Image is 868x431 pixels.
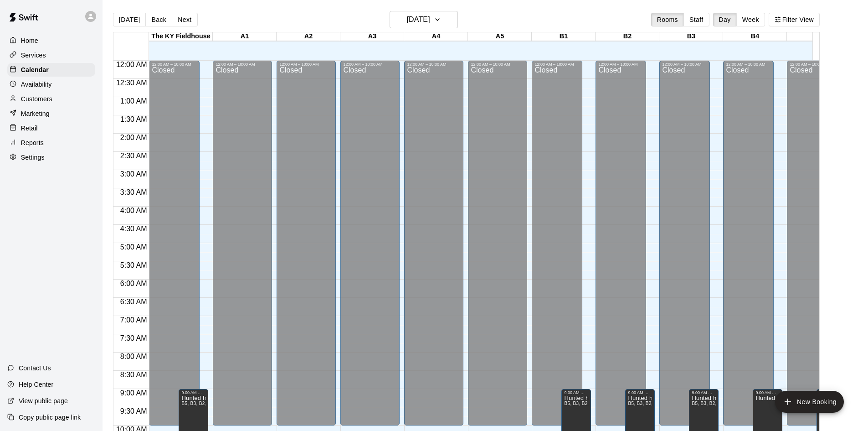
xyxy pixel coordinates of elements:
div: 12:00 AM – 10:00 AM: Closed [468,61,527,426]
div: Closed [343,67,397,429]
div: 12:00 AM – 10:00 AM [343,62,397,67]
p: View public page [19,396,68,405]
div: 12:00 AM – 10:00 AM [726,62,771,67]
div: 12:00 AM – 10:00 AM: Closed [787,61,837,426]
div: 12:00 AM – 10:00 AM [407,62,461,67]
div: Closed [662,67,707,429]
button: Back [145,13,172,26]
span: 7:30 AM [118,334,149,342]
p: Contact Us [19,363,51,373]
span: 1:30 AM [118,115,149,123]
div: 9:00 AM – 11:30 PM [692,390,716,395]
span: B5, B3, B2, B1, B4 [692,401,732,406]
div: Closed [534,67,580,429]
a: Availability [7,78,95,91]
span: 4:30 AM [118,225,149,233]
div: 9:00 AM – 11:30 PM [564,390,588,395]
div: B3 [659,32,723,41]
button: [DATE] [113,13,146,26]
span: 9:00 AM [118,389,149,397]
div: 12:00 AM – 10:00 AM: Closed [532,61,582,426]
button: Week [736,13,765,26]
button: Rooms [651,13,684,26]
div: 12:00 AM – 10:00 AM: Closed [723,61,774,426]
a: Reports [7,136,95,150]
div: Closed [407,67,461,429]
div: A3 [340,32,404,41]
div: 9:00 AM – 11:30 PM [628,390,652,395]
div: 12:00 AM – 10:00 AM [471,62,524,67]
div: Closed [279,67,333,429]
div: Closed [216,67,269,429]
span: 2:00 AM [118,134,149,141]
div: Closed [152,67,197,429]
span: 6:00 AM [118,280,149,287]
p: Services [21,51,46,60]
div: 9:00 AM – 11:30 PM [755,390,780,395]
div: The KY Fieldhouse [149,32,213,41]
div: 12:00 AM – 10:00 AM [216,62,269,67]
p: Reports [21,138,44,147]
div: 12:00 AM – 10:00 AM: Closed [149,61,200,426]
div: Closed [598,67,643,429]
a: Settings [7,151,95,164]
span: 1:00 AM [118,97,149,105]
div: 12:00 AM – 10:00 AM: Closed [213,61,272,426]
div: A2 [277,32,340,41]
button: Filter View [769,13,820,26]
a: Customers [7,92,95,106]
div: B2 [596,32,659,41]
div: 12:00 AM – 10:00 AM: Closed [659,61,710,426]
p: Marketing [21,109,50,118]
span: 7:00 AM [118,316,149,324]
div: 12:00 AM – 10:00 AM [534,62,580,67]
a: Calendar [7,63,95,77]
div: Closed [726,67,771,429]
span: 9:30 AM [118,407,149,415]
div: Closed [790,67,835,429]
span: 12:00 AM [114,61,149,68]
div: Marketing [7,107,95,120]
button: Day [713,13,737,26]
p: Retail [21,124,38,133]
div: Closed [471,67,524,429]
div: 12:00 AM – 10:00 AM: Closed [340,61,400,426]
span: B5, B3, B2, B1, B4 [181,401,222,406]
div: B1 [532,32,596,41]
div: A5 [468,32,532,41]
span: 6:30 AM [118,298,149,306]
div: B4 [723,32,787,41]
a: Home [7,34,95,47]
span: 12:30 AM [114,79,149,87]
button: [DATE] [390,11,458,28]
span: B5, B3, B2, B1, B4 [564,401,605,406]
div: 12:00 AM – 10:00 AM: Closed [404,61,463,426]
button: Next [172,13,197,26]
span: 2:30 AM [118,152,149,160]
div: 12:00 AM – 10:00 AM: Closed [596,61,646,426]
span: 5:30 AM [118,261,149,269]
div: 9:00 AM – 11:30 PM [181,390,205,395]
p: Availability [21,80,52,89]
div: A4 [404,32,468,41]
button: Staff [683,13,709,26]
div: A1 [213,32,277,41]
div: Services [7,48,95,62]
div: 12:00 AM – 10:00 AM [790,62,835,67]
span: 5:00 AM [118,243,149,251]
div: 12:00 AM – 10:00 AM: Closed [277,61,336,426]
span: B5, B3, B2, B1, B4 [628,401,668,406]
div: Retail [7,121,95,135]
p: Copy public page link [19,413,81,422]
div: B5 [787,32,851,41]
div: 12:00 AM – 10:00 AM [662,62,707,67]
p: Calendar [21,65,49,74]
span: 8:30 AM [118,371,149,379]
div: 12:00 AM – 10:00 AM [598,62,643,67]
